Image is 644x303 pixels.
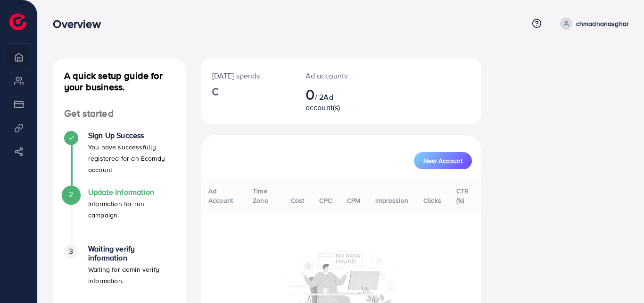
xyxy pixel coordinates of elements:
[305,83,315,105] span: 0
[88,264,174,286] p: Waiting for admin verify information.
[53,131,186,188] li: Sign Up Success
[212,70,283,81] p: [DATE] spends
[423,157,462,164] span: New Account
[88,131,174,140] h4: Sign Up Success
[69,246,73,257] span: 3
[414,152,472,169] button: New Account
[53,17,108,31] h3: Overview
[9,13,26,30] img: logo
[305,92,340,113] span: Ad account(s)
[88,244,174,262] h4: Waiting verify information
[556,17,629,30] a: chmadnanasghar
[53,188,186,244] li: Update Information
[305,70,353,81] p: Ad accounts
[69,189,73,200] span: 2
[88,141,174,175] p: You have successfully registered for an Ecomdy account
[53,108,186,120] h4: Get started
[88,198,174,221] p: Information for run campaign.
[576,18,629,29] p: chmadnanasghar
[88,188,174,197] h4: Update Information
[53,70,186,93] h4: A quick setup guide for your business.
[53,244,186,301] li: Waiting verify information
[305,85,353,113] h2: / 2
